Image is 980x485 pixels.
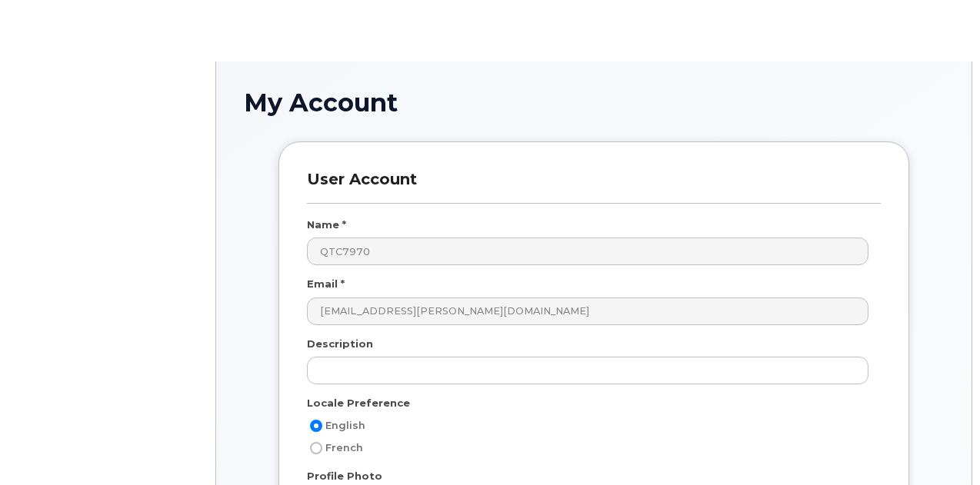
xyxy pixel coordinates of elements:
[307,218,346,232] label: Name *
[307,277,345,291] label: Email *
[310,442,322,454] input: French
[325,420,365,431] span: English
[307,170,881,203] h3: User Account
[244,89,944,116] h1: My Account
[310,420,322,432] input: English
[325,442,363,453] span: French
[307,337,373,351] label: Description
[307,469,382,483] label: Profile Photo
[307,396,410,410] label: Locale Preference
